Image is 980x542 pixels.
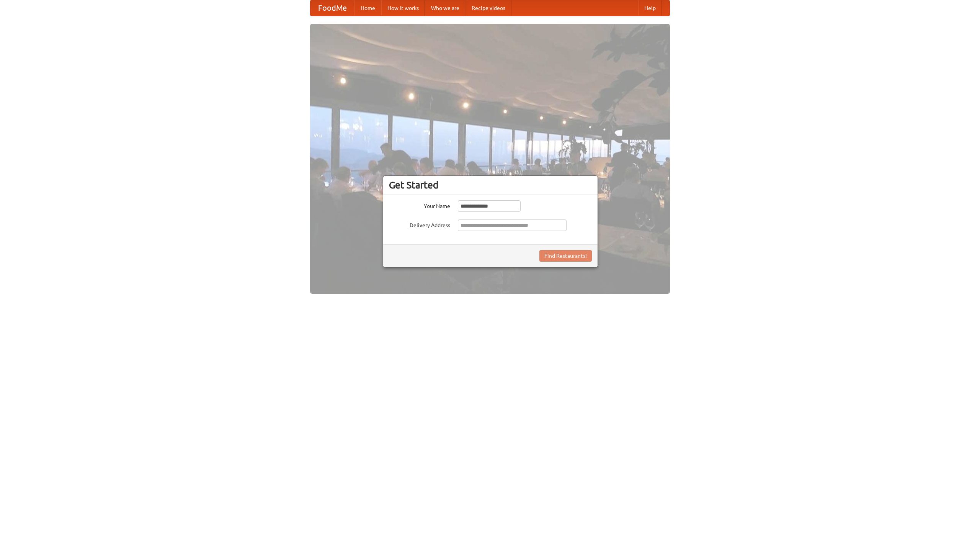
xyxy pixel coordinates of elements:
label: Delivery Address [389,219,450,229]
a: Who we are [425,0,465,16]
button: Find Restaurants! [539,250,592,262]
a: FoodMe [310,0,354,16]
label: Your Name [389,200,450,210]
a: Home [354,0,381,16]
h3: Get Started [389,179,592,191]
a: Recipe videos [465,0,511,16]
a: Help [638,0,662,16]
a: How it works [381,0,425,16]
